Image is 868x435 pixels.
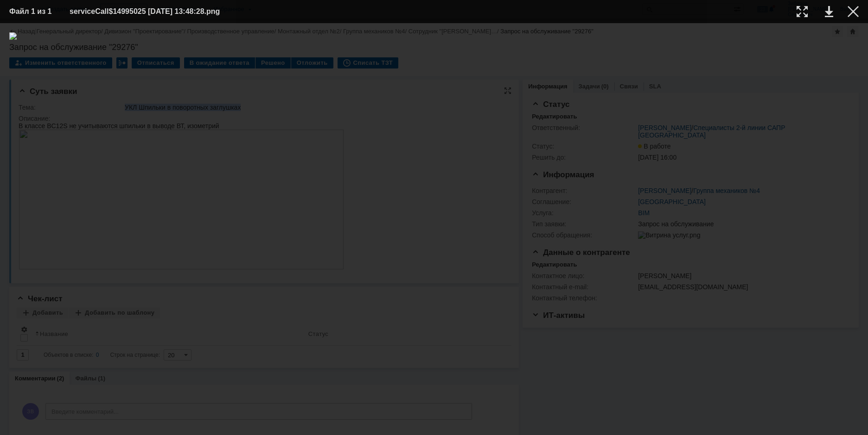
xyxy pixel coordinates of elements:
[825,6,833,17] div: Скачать файл
[70,6,243,17] div: serviceCall$14995025 [DATE] 13:48:28.png
[9,8,56,15] div: Файл 1 из 1
[848,6,859,17] div: Закрыть окно (Esc)
[797,6,808,17] div: Увеличить масштаб
[9,32,859,426] img: download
